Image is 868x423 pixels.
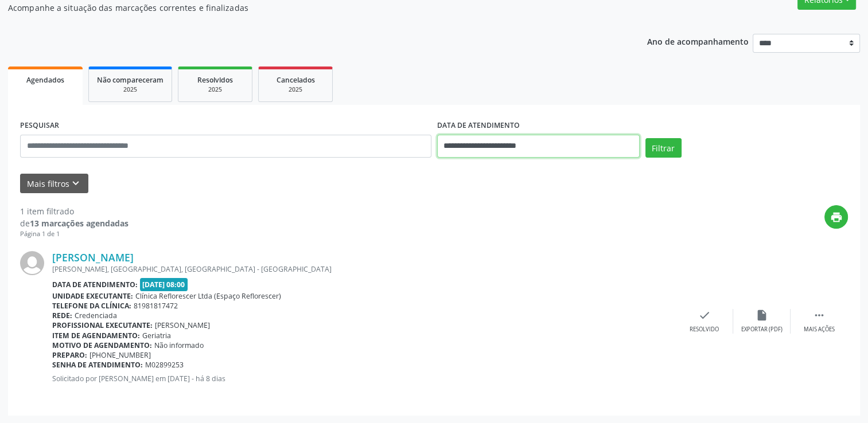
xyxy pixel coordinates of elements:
div: de [20,217,129,229]
b: Telefone da clínica: [52,301,131,311]
div: [PERSON_NAME], [GEOGRAPHIC_DATA], [GEOGRAPHIC_DATA] - [GEOGRAPHIC_DATA] [52,264,676,274]
div: Página 1 de 1 [20,229,129,239]
button: print [824,205,848,229]
b: Rede: [52,311,72,320]
i: print [830,211,843,224]
p: Solicitado por [PERSON_NAME] em [DATE] - há 8 dias [52,374,676,383]
strong: 13 marcações agendadas [30,218,129,229]
span: Não compareceram [97,75,164,85]
div: Resolvido [690,326,719,334]
label: DATA DE ATENDIMENTO [437,117,520,135]
a: [PERSON_NAME] [52,251,134,264]
span: Não informado [154,340,204,350]
i:  [813,309,826,322]
img: img [20,251,44,275]
span: 81981817472 [134,301,178,311]
button: Mais filtroskeyboard_arrow_down [20,174,88,194]
span: Resolvidos [197,75,233,85]
div: 1 item filtrado [20,205,129,217]
b: Preparo: [52,350,87,360]
i: check [698,309,711,322]
p: Acompanhe a situação das marcações correntes e finalizadas [8,2,605,14]
span: [PERSON_NAME] [155,320,210,330]
i: insert_drive_file [756,309,768,322]
span: Clínica Reflorescer Ltda (Espaço Reflorescer) [135,291,281,301]
button: Filtrar [645,138,682,158]
b: Profissional executante: [52,320,153,330]
span: M02899253 [145,360,184,370]
span: Cancelados [277,75,315,85]
span: Agendados [26,75,64,85]
span: Credenciada [75,311,117,320]
span: [DATE] 08:00 [140,278,188,291]
b: Item de agendamento: [52,331,140,340]
label: PESQUISAR [20,117,59,135]
b: Motivo de agendamento: [52,340,152,350]
div: Exportar (PDF) [741,326,783,334]
b: Data de atendimento: [52,280,138,289]
span: Geriatria [142,331,171,340]
span: [PHONE_NUMBER] [89,350,151,360]
i: keyboard_arrow_down [69,177,82,190]
div: 2025 [97,85,164,94]
b: Senha de atendimento: [52,360,143,370]
b: Unidade executante: [52,291,133,301]
p: Ano de acompanhamento [647,34,749,48]
div: 2025 [267,85,324,94]
div: Mais ações [804,326,835,334]
div: 2025 [186,85,244,94]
